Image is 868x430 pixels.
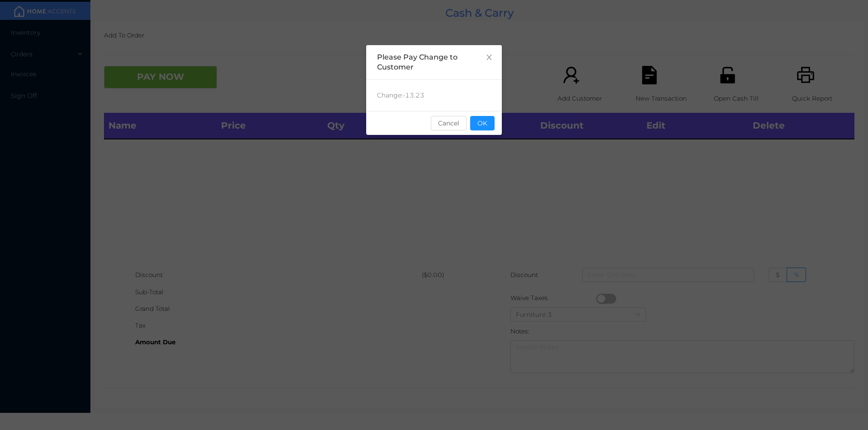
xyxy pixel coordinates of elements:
[470,116,495,130] button: OK
[377,52,491,72] div: Please Pay Change to Customer
[486,54,493,61] i: icon: close
[476,45,502,70] button: Close
[431,116,467,130] button: Cancel
[366,80,502,111] div: Change: -13.23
